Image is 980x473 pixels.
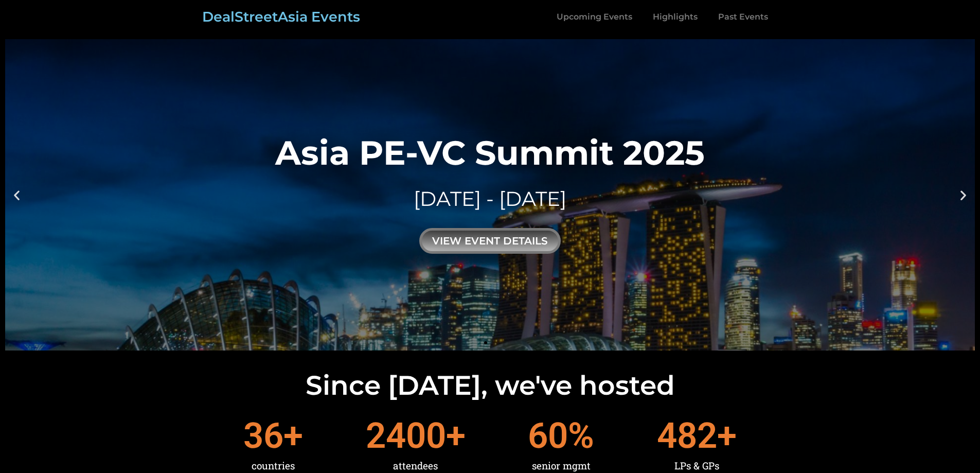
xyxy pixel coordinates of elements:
h2: Since [DATE], we've hosted [5,372,975,399]
span: Go to slide 1 [484,341,487,344]
div: view event details [419,228,561,254]
span: 482 [657,418,717,453]
span: 36 [243,418,283,453]
a: DealStreetAsia Events [202,8,360,25]
span: + [283,418,303,453]
span: % [568,418,594,453]
div: Next slide [957,188,970,201]
a: Past Events [708,5,778,29]
a: Upcoming Events [546,5,643,29]
span: Go to slide 2 [493,341,496,344]
div: [DATE] - [DATE] [275,185,705,213]
a: Asia PE-VC Summit 2025[DATE] - [DATE]view event details [5,39,975,351]
span: 2400 [366,418,446,453]
div: Previous slide [10,188,23,201]
span: + [446,418,466,453]
span: 60 [528,418,568,453]
div: Asia PE-VC Summit 2025 [275,136,705,169]
span: + [717,418,737,453]
a: Highlights [643,5,708,29]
